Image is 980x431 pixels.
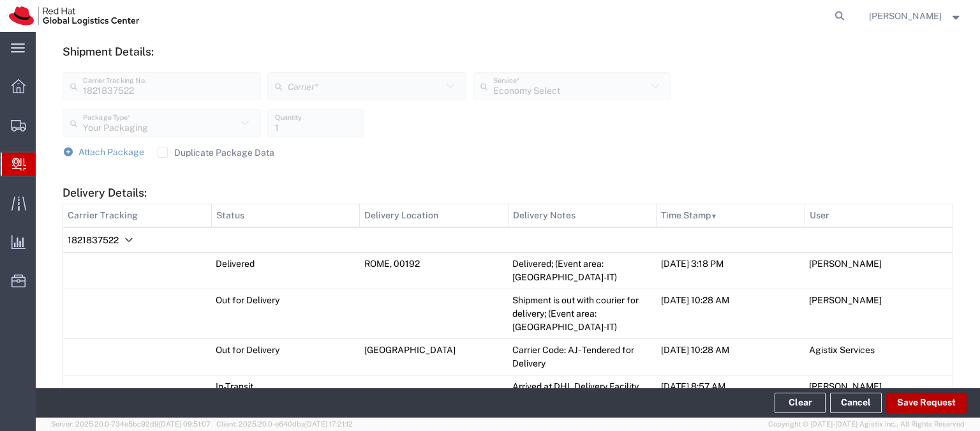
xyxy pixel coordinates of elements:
th: Time Stamp [657,204,805,227]
button: [PERSON_NAME] [868,8,963,24]
span: Copyright © [DATE]-[DATE] Agistix Inc., All Rights Reserved [768,419,965,430]
td: [DATE] 3:18 PM [657,252,805,289]
button: Save Request [886,393,967,413]
h5: Shipment Details: [63,45,953,58]
th: User [805,204,953,227]
th: Delivery Notes [508,204,657,227]
td: Delivered [211,252,360,289]
td: Delivered; (Event area: [GEOGRAPHIC_DATA]-IT) [508,252,657,289]
td: [GEOGRAPHIC_DATA] [360,338,509,375]
span: Elena Ferri [869,9,942,23]
td: Agistix Services [805,338,953,375]
span: Server: 2025.20.0-734e5bc92d9 [51,420,211,428]
span: Attach Package [78,147,144,157]
button: Clear [775,393,826,413]
td: Out for Delivery [211,338,360,375]
span: Client: 2025.20.0-e640dba [216,420,353,428]
img: logo [9,6,139,26]
td: Out for Delivery [211,289,360,338]
a: Cancel [830,393,882,413]
td: ROME, 00192 [360,252,509,289]
td: Shipment is out with courier for delivery; (Event area: [GEOGRAPHIC_DATA]-IT) [508,289,657,338]
span: [DATE] 09:51:07 [159,420,211,428]
td: [DATE] 10:28 AM [657,289,805,338]
th: Status [211,204,360,227]
td: [DATE] 10:28 AM [657,338,805,375]
th: Delivery Location [360,204,509,227]
td: [PERSON_NAME] [805,289,953,338]
td: [PERSON_NAME] [805,252,953,289]
th: Carrier Tracking [63,204,212,227]
td: Carrier Code: AJ - Tendered for Delivery [508,338,657,375]
label: Duplicate Package Data [158,147,274,158]
span: 1821837522 [68,234,119,245]
h5: Delivery Details: [63,186,953,199]
span: [DATE] 17:21:12 [305,420,353,428]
